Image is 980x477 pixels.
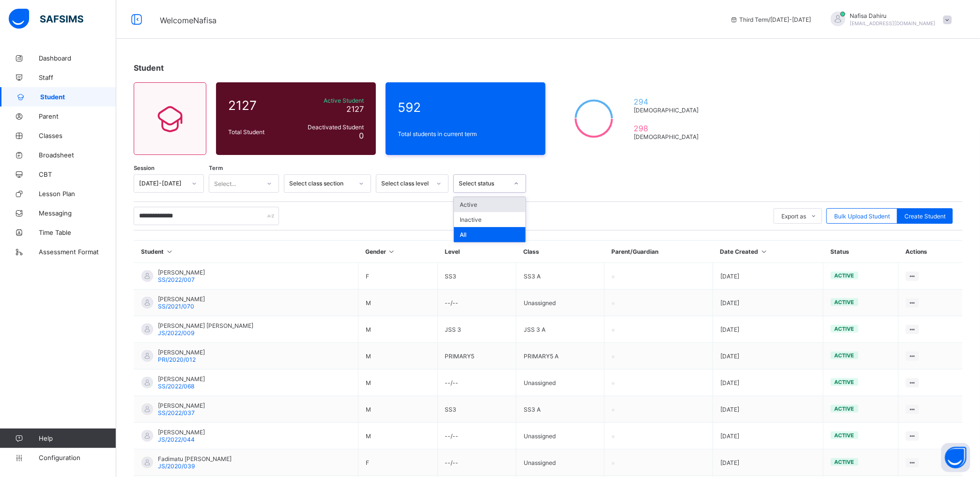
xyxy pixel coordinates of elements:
[713,449,823,476] td: [DATE]
[358,423,437,449] td: M
[158,356,196,363] span: PRI/2020/012
[158,455,232,462] span: Fadimatu [PERSON_NAME]
[214,174,236,193] div: Select...
[158,462,195,470] span: JS/2020/039
[730,16,811,23] span: session/term information
[835,432,855,439] span: active
[713,396,823,423] td: [DATE]
[899,241,963,263] th: Actions
[454,227,526,242] div: All
[437,241,516,263] th: Level
[295,97,364,104] span: Active Student
[358,241,437,263] th: Gender
[39,132,116,139] span: Classes
[158,409,195,416] span: SS/2022/037
[604,241,713,263] th: Parent/Guardian
[781,213,806,220] span: Export as
[226,126,293,138] div: Total Student
[634,97,703,107] span: 294
[713,290,823,316] td: [DATE]
[158,349,205,356] span: [PERSON_NAME]
[39,434,116,442] span: Help
[634,123,703,133] span: 298
[454,197,526,212] div: Active
[713,369,823,396] td: [DATE]
[516,290,605,316] td: Unassigned
[39,229,116,236] span: Time Table
[139,180,186,187] div: [DATE]-[DATE]
[437,423,516,449] td: --/--
[437,396,516,423] td: SS3
[454,212,526,227] div: Inactive
[346,104,364,114] span: 2127
[516,316,605,343] td: JSS 3 A
[835,459,855,465] span: active
[835,299,855,306] span: active
[134,63,164,73] span: Student
[158,269,205,276] span: [PERSON_NAME]
[39,54,116,62] span: Dashboard
[39,209,116,217] span: Messaging
[437,263,516,290] td: SS3
[850,20,936,26] span: [EMAIL_ADDRESS][DOMAIN_NAME]
[437,316,516,343] td: JSS 3
[634,107,703,114] span: [DEMOGRAPHIC_DATA]
[713,343,823,369] td: [DATE]
[358,316,437,343] td: M
[516,369,605,396] td: Unassigned
[516,241,605,263] th: Class
[39,151,116,159] span: Broadsheet
[158,383,194,390] span: SS/2022/068
[713,263,823,290] td: [DATE]
[437,343,516,369] td: PRIMARY5
[516,449,605,476] td: Unassigned
[835,352,855,359] span: active
[398,100,533,115] span: 592
[941,443,970,472] button: Open asap
[459,180,508,187] div: Select status
[228,98,290,113] span: 2127
[437,290,516,316] td: --/--
[713,423,823,449] td: [DATE]
[835,272,855,279] span: active
[388,248,396,255] i: Sort in Ascending Order
[39,74,116,81] span: Staff
[158,329,194,337] span: JS/2022/009
[437,449,516,476] td: --/--
[835,379,855,385] span: active
[821,12,957,28] div: NafisaDahiru
[437,369,516,396] td: --/--
[358,396,437,423] td: M
[9,9,83,29] img: safsims
[134,241,358,263] th: Student
[209,165,223,171] span: Term
[634,133,703,140] span: [DEMOGRAPHIC_DATA]
[516,343,605,369] td: PRIMARY5 A
[358,263,437,290] td: F
[516,263,605,290] td: SS3 A
[134,165,155,171] span: Session
[359,131,364,140] span: 0
[516,423,605,449] td: Unassigned
[39,170,116,178] span: CBT
[158,295,205,303] span: [PERSON_NAME]
[381,180,431,187] div: Select class level
[158,303,194,310] span: SS/2021/070
[158,436,195,443] span: JS/2022/044
[358,449,437,476] td: F
[295,123,364,131] span: Deactivated Student
[358,369,437,396] td: M
[835,325,855,332] span: active
[904,213,946,220] span: Create Student
[39,454,116,462] span: Configuration
[158,276,195,283] span: SS/2022/007
[289,180,353,187] div: Select class section
[158,375,205,383] span: [PERSON_NAME]
[158,322,253,329] span: [PERSON_NAME] [PERSON_NAME]
[158,402,205,409] span: [PERSON_NAME]
[160,15,217,25] span: Welcome Nafisa
[760,248,768,255] i: Sort in Ascending Order
[398,130,533,138] span: Total students in current term
[39,248,116,256] span: Assessment Format
[834,213,890,220] span: Bulk Upload Student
